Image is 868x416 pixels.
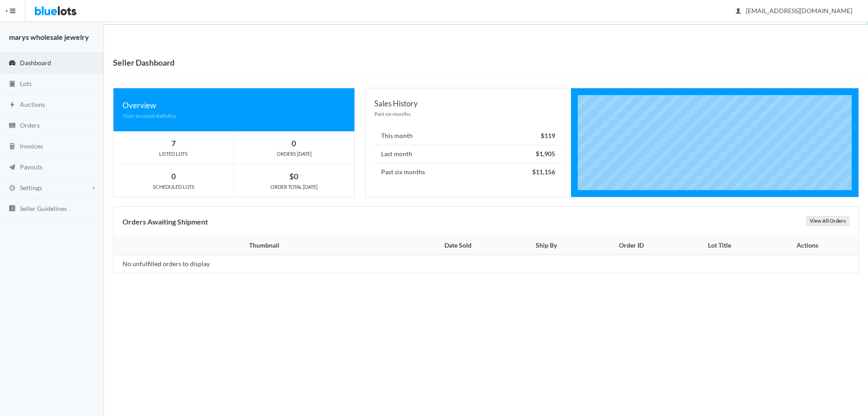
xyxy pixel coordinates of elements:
div: LISTED LOTS [113,150,234,158]
div: ORDERS [DATE] [234,150,354,158]
div: Past six months [374,110,561,118]
span: Settings [20,184,42,191]
strong: $119 [541,132,555,139]
ion-icon: speedometer [8,59,17,68]
span: [EMAIL_ADDRESS][DOMAIN_NAME] [736,7,852,14]
ion-icon: list box [8,205,17,213]
ion-icon: cash [8,122,17,130]
ion-icon: paper plane [8,163,17,172]
div: Your account statistics [123,111,345,120]
h1: Seller Dashboard [113,56,175,69]
div: Overview [123,99,345,111]
span: Seller Guidelines [20,205,67,212]
a: View All Orders [806,216,849,226]
li: This month [374,127,561,145]
div: ORDER TOTAL [DATE] [234,183,354,191]
th: Thumbnail [113,237,410,255]
th: Order ID [586,237,677,255]
strong: 7 [171,139,176,148]
th: Ship By [506,237,586,255]
span: Orders [20,121,40,129]
th: Date Sold [410,237,506,255]
strong: 0 [292,139,296,148]
span: Lots [20,80,32,87]
strong: marys wholesale jewelry [9,33,89,41]
td: No unfulfilled orders to display [113,255,410,273]
ion-icon: person [734,7,743,16]
li: Last month [374,145,561,163]
strong: $0 [289,172,298,181]
strong: $1,905 [536,150,555,158]
li: Past six months [374,163,561,181]
div: Sales History [374,97,561,110]
ion-icon: clipboard [8,80,17,89]
ion-icon: flash [8,101,17,110]
span: Invoices [20,142,43,150]
div: SCHEDULED LOTS [113,183,234,191]
span: Auctions [20,100,45,108]
b: Orders Awaiting Shipment [123,217,208,226]
strong: $11,156 [532,168,555,176]
ion-icon: calculator [8,143,17,151]
th: Actions [762,237,859,255]
strong: 0 [171,172,176,181]
span: Dashboard [20,59,51,67]
ion-icon: cog [8,184,17,193]
th: Lot Title [677,237,762,255]
span: Payouts [20,163,42,171]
